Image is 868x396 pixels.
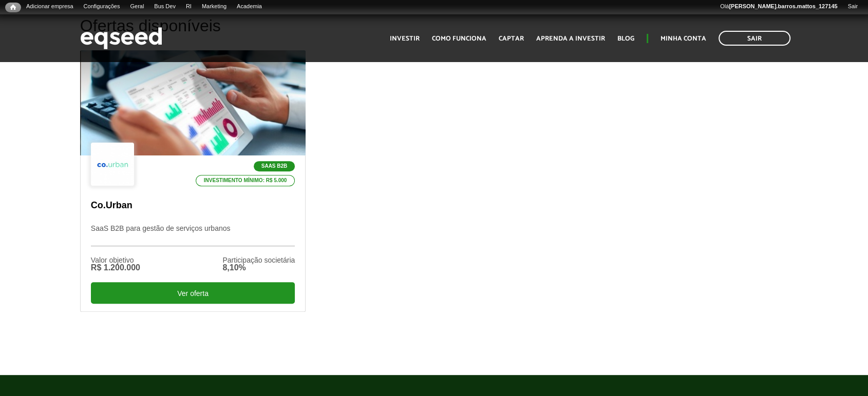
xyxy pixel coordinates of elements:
[79,3,125,11] a: Configurações
[729,3,837,9] strong: [PERSON_NAME].barros.mattos_127145
[222,264,295,272] div: 8,10%
[80,50,306,311] a: SaaS B2B Investimento mínimo: R$ 5.000 Co.Urban SaaS B2B para gestão de serviços urbanos Valor ob...
[21,3,79,11] a: Adicionar empresa
[181,3,197,11] a: RI
[715,3,842,11] a: Olá[PERSON_NAME].barros.mattos_127145
[91,200,295,211] p: Co.Urban
[197,3,232,11] a: Marketing
[432,35,486,42] a: Como funciona
[91,256,140,264] div: Valor objetivo
[222,256,295,264] div: Participação societária
[254,161,295,171] p: SaaS B2B
[390,35,420,42] a: Investir
[661,35,706,42] a: Minha conta
[91,224,295,246] p: SaaS B2B para gestão de serviços urbanos
[125,3,149,11] a: Geral
[5,3,21,12] a: Início
[10,4,16,11] span: Início
[719,31,790,46] a: Sair
[499,35,524,42] a: Captar
[91,282,295,304] div: Ver oferta
[80,25,162,52] img: EqSeed
[842,3,863,11] a: Sair
[149,3,181,11] a: Bus Dev
[232,3,267,11] a: Academia
[196,175,295,186] p: Investimento mínimo: R$ 5.000
[91,264,140,272] div: R$ 1.200.000
[536,35,605,42] a: Aprenda a investir
[617,35,634,42] a: Blog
